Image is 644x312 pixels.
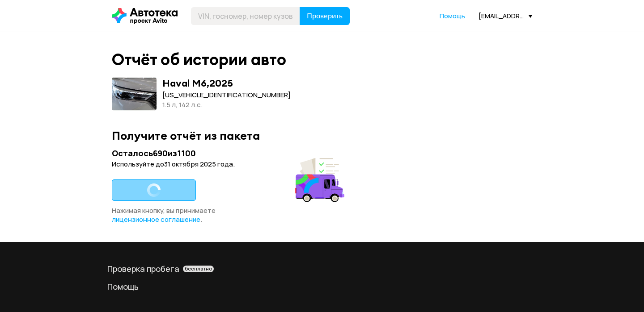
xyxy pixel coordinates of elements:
div: Осталось 690 из 1100 [112,148,347,159]
span: бесплатно [185,266,212,272]
span: Помощь [440,12,465,20]
a: лицензионное соглашение [112,215,200,224]
a: Помощь [107,281,537,292]
div: Отчёт об истории авто [112,50,286,69]
div: Haval M6 , 2025 [162,77,233,89]
a: Помощь [440,12,465,21]
span: Нажимая кнопку, вы принимаете . [112,206,216,224]
div: Используйте до 31 октября 2025 года . [112,160,347,169]
div: Проверка пробега [107,263,537,274]
div: Получите отчёт из пакета [112,129,532,142]
input: VIN, госномер, номер кузова [191,7,300,25]
button: Проверить [300,7,350,25]
div: 1.5 л, 142 л.c. [162,100,291,110]
a: Проверка пробегабесплатно [107,263,537,274]
div: [US_VEHICLE_IDENTIFICATION_NUMBER] [162,90,291,100]
span: Проверить [307,12,343,20]
div: [EMAIL_ADDRESS][DOMAIN_NAME] [479,12,532,20]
